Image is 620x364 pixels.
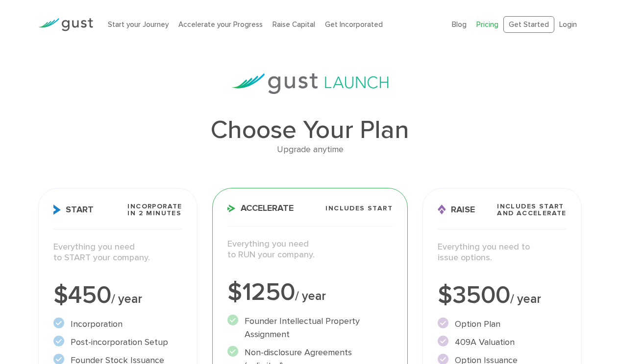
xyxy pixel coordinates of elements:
a: Start your Journey [108,20,169,29]
img: gust-launch-logos.svg [232,73,389,94]
span: Accelerate [227,204,294,213]
span: / year [111,292,142,306]
span: Raise [438,205,475,215]
li: 409A Valuation [438,336,567,349]
li: Founder Intellectual Property Assignment [227,315,393,341]
div: $450 [53,283,182,308]
img: Raise Icon [438,205,446,215]
p: Everything you need to RUN your company. [227,239,393,261]
p: Everything you need to START your company. [53,242,182,264]
a: Raise Capital [273,20,315,29]
img: Start Icon X2 [53,205,61,215]
div: $1250 [227,280,393,305]
span: Incorporate in 2 Minutes [127,203,182,217]
span: Includes START and ACCELERATE [497,203,567,217]
img: Accelerate Icon [227,205,236,212]
p: Everything you need to issue options. [438,242,567,264]
a: Pricing [476,20,498,29]
a: Accelerate your Progress [178,20,263,29]
div: $3500 [438,283,567,308]
a: Login [559,20,577,29]
li: Incorporation [53,318,182,331]
li: Option Plan [438,318,567,331]
span: Start [53,205,94,215]
a: Get Started [503,16,554,33]
span: Includes START [325,205,393,212]
span: / year [295,289,326,303]
li: Post-incorporation Setup [53,336,182,349]
span: / year [510,292,541,306]
div: Upgrade anytime [38,143,582,157]
img: Gust Logo [38,18,93,31]
h1: Choose Your Plan [38,117,582,143]
a: Get Incorporated [325,20,383,29]
a: Blog [452,20,467,29]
